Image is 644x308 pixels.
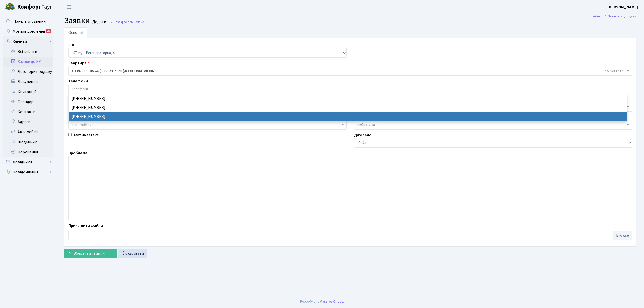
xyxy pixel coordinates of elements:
a: Скасувати [118,249,147,258]
a: Квитанції [3,87,53,97]
a: Основні [64,27,87,38]
a: Заявки [608,14,619,19]
a: Заявки до КК [3,57,53,67]
a: Орендарі [3,97,53,107]
a: Massive Kinetic [320,299,343,304]
span: Таун [17,3,53,11]
a: Щоденник [3,137,53,147]
a: Адреси [3,117,53,127]
button: Зберегти і вийти [64,249,108,258]
a: Порушення [3,147,53,157]
b: 3-370 [72,68,80,73]
b: Комфорт [17,3,41,11]
span: Заявки [64,15,90,26]
a: Автомобілі [3,127,53,137]
a: [PERSON_NAME] [608,4,638,10]
a: Admin [593,14,602,19]
span: Тип проблеми [72,122,93,127]
label: Прикріпити файли [68,223,103,229]
span: Видалити всі елементи [605,68,623,73]
li: Додати [619,14,636,19]
label: Телефони [68,78,88,84]
span: <b>3-370</b>, корп.: <b>0703</b>, Гусєв Олександр Олексійович, <b>Борг: 1661.99грн.</b> [72,68,626,73]
a: Договори продажу [3,67,53,77]
label: Квартира [68,60,89,66]
span: Мої повідомлення [13,29,45,34]
a: Панель управління [3,16,53,26]
a: Всі клієнти [3,47,53,57]
li: [PHONE_NUMBER] [69,94,627,103]
div: 36 [46,29,51,33]
span: <b>3-370</b>, корп.: <b>0703</b>, Гусєв Олександр Олексійович, <b>Борг: 1661.99грн.</b> [68,66,632,76]
span: Заявки [133,20,144,24]
img: logo.png [5,2,15,12]
a: Повідомлення [3,167,53,177]
div: Розроблено . [300,299,344,304]
span: Панель управління [13,19,47,24]
b: Борг: 1661.99грн. [125,68,154,73]
li: [PHONE_NUMBER] [69,103,627,112]
li: [PHONE_NUMBER] [69,112,627,121]
a: Назад до всіхЗаявки [110,20,144,24]
a: Клієнти [3,36,53,47]
a: Довідники [3,157,53,167]
b: [PERSON_NAME] [608,4,638,10]
span: Зберегти і вийти [74,251,105,256]
span: Вибрати запис [357,122,380,127]
button: Переключити навігацію [63,3,75,11]
label: Платна заявка [72,132,99,138]
a: Контакти [3,107,53,117]
small: Додати . [91,20,108,24]
b: 0703 [91,68,98,73]
a: Мої повідомлення36 [3,26,53,36]
label: Джерело [354,132,372,138]
label: ЖК [68,42,74,48]
nav: breadcrumb [586,11,644,22]
a: Документи [3,77,53,87]
label: Проблема [68,150,87,156]
input: Телефони [69,84,632,94]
